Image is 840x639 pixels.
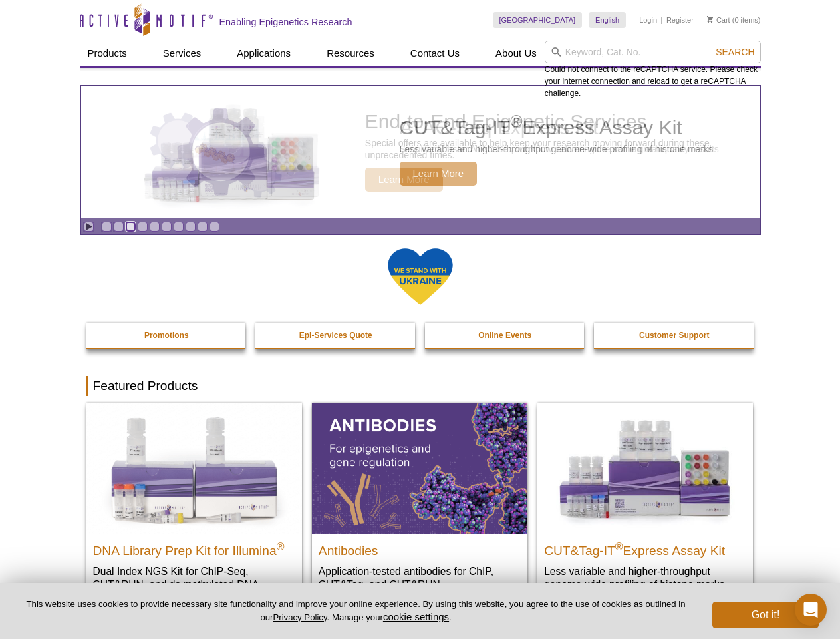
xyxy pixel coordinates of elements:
sup: ® [615,540,623,552]
h2: Featured Products [86,376,754,396]
a: Online Events [425,323,586,348]
a: CUT&Tag-IT® Express Assay Kit CUT&Tag-IT®Express Assay Kit Less variable and higher-throughput ge... [537,403,753,604]
a: Go to slide 3 [126,222,136,232]
img: All Antibodies [312,403,527,533]
a: Go to slide 6 [162,222,172,232]
strong: Online Events [478,331,531,340]
li: | [661,12,663,28]
a: English [589,12,626,28]
a: Cart [707,15,730,25]
a: Go to slide 9 [198,222,208,232]
a: Applications [229,41,299,66]
strong: Customer Support [639,331,709,340]
button: Got it! [712,602,819,628]
a: Privacy Policy [273,612,327,622]
img: DNA Library Prep Kit for Illumina [86,403,302,533]
a: Toggle autoplay [84,222,94,232]
span: Search [716,47,754,57]
strong: Epi-Services Quote [299,331,372,340]
a: Go to slide 10 [210,222,219,232]
a: Contact Us [402,41,468,66]
h2: Enabling Epigenetics Research [219,16,352,28]
img: We Stand With Ukraine [387,247,454,306]
p: Dual Index NGS Kit for ChIP-Seq, CUT&RUN, and ds methylated DNA assays. [93,564,295,605]
input: Keyword, Cat. No. [545,41,761,63]
a: Go to slide 4 [138,222,148,232]
a: Customer Support [594,323,755,348]
a: Go to slide 5 [150,222,160,232]
img: CUT&Tag-IT® Express Assay Kit [537,403,753,533]
h2: CUT&Tag-IT Express Assay Kit [544,538,746,558]
div: Could not connect to the reCAPTCHA service. Please check your internet connection and reload to g... [545,41,761,99]
div: Open Intercom Messenger [795,594,827,626]
strong: Promotions [144,331,189,340]
button: cookie settings [383,611,449,622]
a: Products [80,41,135,66]
h2: DNA Library Prep Kit for Illumina [93,538,295,558]
a: Login [639,15,657,25]
a: Go to slide 2 [114,222,124,232]
sup: ® [277,540,285,552]
li: (0 items) [707,12,761,28]
a: About Us [488,41,545,66]
a: [GEOGRAPHIC_DATA] [493,12,583,28]
a: Go to slide 7 [174,222,184,232]
a: Services [155,41,210,66]
h2: Antibodies [319,538,521,558]
a: All Antibodies Antibodies Application-tested antibodies for ChIP, CUT&Tag, and CUT&RUN. [312,403,527,604]
img: Your Cart [707,16,713,23]
p: This website uses cookies to provide necessary site functionality and improve your online experie... [21,598,690,624]
button: Search [712,46,758,58]
a: Resources [319,41,382,66]
a: Register [666,15,694,25]
a: Promotions [86,323,247,348]
a: DNA Library Prep Kit for Illumina DNA Library Prep Kit for Illumina® Dual Index NGS Kit for ChIP-... [86,403,302,618]
a: Go to slide 8 [186,222,196,232]
p: Application-tested antibodies for ChIP, CUT&Tag, and CUT&RUN. [319,564,521,592]
a: Epi-Services Quote [255,323,416,348]
p: Less variable and higher-throughput genome-wide profiling of histone marks​. [544,564,746,592]
a: Go to slide 1 [102,222,112,232]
